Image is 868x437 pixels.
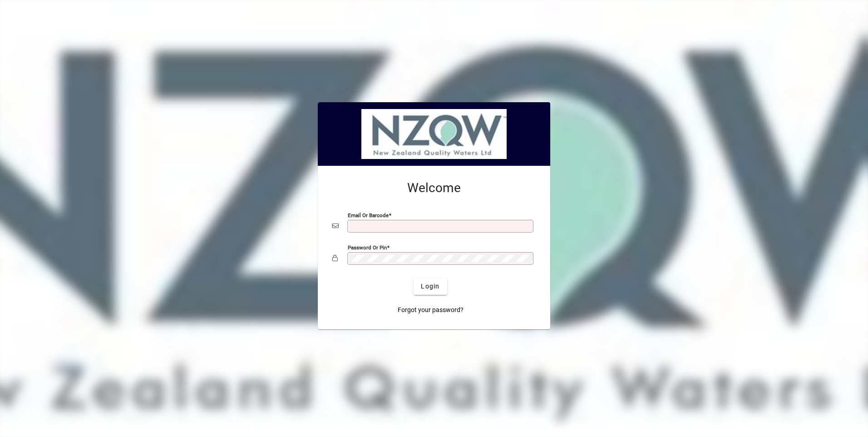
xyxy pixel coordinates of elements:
[421,282,439,291] span: Login
[348,212,389,218] mat-label: Email or Barcode
[398,305,464,315] span: Forgot your password?
[414,278,447,295] button: Login
[348,244,387,250] mat-label: Password or Pin
[394,302,467,318] a: Forgot your password?
[332,180,536,196] h2: Welcome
